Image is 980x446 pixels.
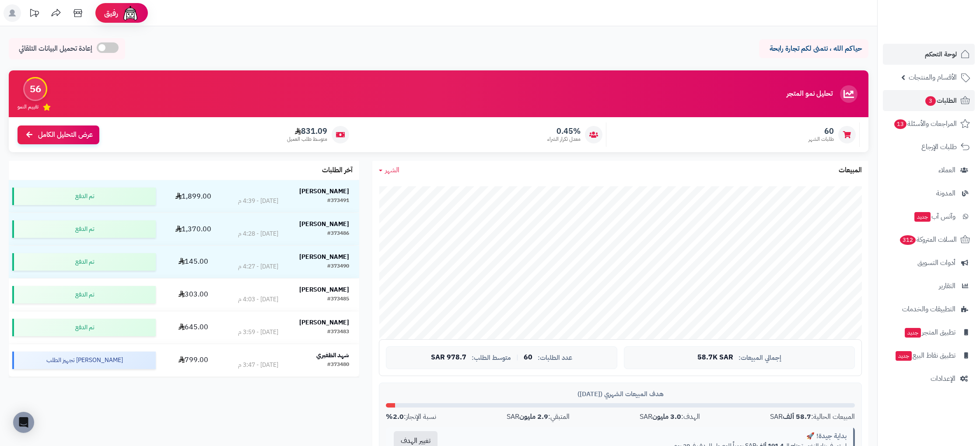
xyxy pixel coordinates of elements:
[917,257,955,269] span: أدوات التسويق
[738,354,781,362] span: إجمالي المبيعات:
[939,280,955,292] span: التقارير
[883,322,975,343] a: تطبيق المتجرجديد
[893,118,957,130] span: المراجعات والأسئلة
[787,90,833,98] h3: تحليل نمو المتجر
[883,299,975,320] a: التطبيقات والخدمات
[783,411,811,422] strong: 58.7 ألف
[159,246,228,278] td: 145.00
[17,103,38,111] span: تقييم النمو
[909,71,957,84] span: الأقسام والمنتجات
[431,354,466,362] span: 978.7 SAR
[519,411,548,422] strong: 2.9 مليون
[327,328,349,337] div: #373483
[17,125,99,144] a: عرض التحليل الكامل
[238,197,278,206] div: [DATE] - 4:39 م
[883,90,975,111] a: الطلبات3
[104,8,118,18] span: رفيق
[299,220,349,229] strong: [PERSON_NAME]
[921,141,957,153] span: طلبات الإرجاع
[238,230,278,238] div: [DATE] - 4:28 م
[238,262,278,271] div: [DATE] - 4:27 م
[914,212,931,222] span: جديد
[895,349,955,362] span: تطبيق نقاط البيع
[883,183,975,204] a: المدونة
[327,262,349,271] div: #373490
[524,354,532,362] span: 60
[883,345,975,366] a: تطبيق نقاط البيعجديد
[472,354,511,362] span: متوسط الطلب:
[900,235,916,245] span: 312
[925,48,957,60] span: لوحة التحكم
[925,96,936,106] span: 3
[902,303,955,315] span: التطبيقات والخدمات
[770,412,855,422] div: المبيعات الحالية: SAR
[299,252,349,261] strong: [PERSON_NAME]
[904,326,955,338] span: تطبيق المتجر
[327,197,349,206] div: #373491
[122,4,139,22] img: ai-face.png
[385,165,399,175] span: الشهر
[12,319,156,336] div: تم الدفع
[299,318,349,327] strong: [PERSON_NAME]
[23,4,45,24] a: تحديثات المنصة
[238,295,278,304] div: [DATE] - 4:03 م
[516,354,518,361] span: |
[920,24,972,42] img: logo-2.png
[538,354,572,362] span: عدد الطلبات:
[808,126,834,136] span: 60
[12,352,156,369] div: [PERSON_NAME] تجهيز الطلب
[159,344,228,376] td: 799.00
[883,160,975,181] a: العملاء
[938,164,955,176] span: العملاء
[808,136,834,143] span: طلبات الشهر
[507,412,570,422] div: المتبقي: SAR
[924,94,957,107] span: الطلبات
[547,126,581,136] span: 0.45%
[238,328,278,337] div: [DATE] - 3:59 م
[327,295,349,304] div: #373485
[931,373,955,385] span: الإعدادات
[299,285,349,294] strong: [PERSON_NAME]
[19,44,92,54] span: إعادة تحميل البيانات التلقائي
[883,252,975,273] a: أدوات التسويق
[766,44,862,54] p: حياكم الله ، نتمنى لكم تجارة رابحة
[322,167,353,174] h3: آخر الطلبات
[238,361,278,369] div: [DATE] - 3:47 م
[38,130,93,140] span: عرض التحليل الكامل
[896,351,912,361] span: جديد
[894,119,906,129] span: 13
[12,220,156,238] div: تم الدفع
[12,253,156,271] div: تم الدفع
[159,279,228,311] td: 303.00
[287,126,327,136] span: 831.09
[386,390,855,399] div: هدف المبيعات الشهري ([DATE])
[159,213,228,245] td: 1,370.00
[839,167,862,174] h3: المبيعات
[12,286,156,303] div: تم الدفع
[386,411,404,422] strong: 2.0%
[905,328,921,338] span: جديد
[299,187,349,196] strong: [PERSON_NAME]
[386,412,436,422] div: نسبة الإنجاز:
[159,311,228,344] td: 645.00
[913,210,955,223] span: وآتس آب
[12,188,156,205] div: تم الدفع
[883,113,975,134] a: المراجعات والأسئلة13
[936,187,955,199] span: المدونة
[883,136,975,157] a: طلبات الإرجاع
[547,136,581,143] span: معدل تكرار الشراء
[883,44,975,65] a: لوحة التحكم
[640,412,700,422] div: الهدف: SAR
[159,180,228,213] td: 1,899.00
[452,432,847,441] div: بداية جيدة! 🚀
[697,354,733,362] span: 58.7K SAR
[883,229,975,250] a: السلات المتروكة312
[883,206,975,227] a: وآتس آبجديد
[316,351,349,360] strong: شهد الظفيري
[883,275,975,296] a: التقارير
[379,165,399,175] a: الشهر
[13,412,34,433] div: Open Intercom Messenger
[899,233,957,246] span: السلات المتروكة
[327,361,349,369] div: #373480
[327,230,349,238] div: #373486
